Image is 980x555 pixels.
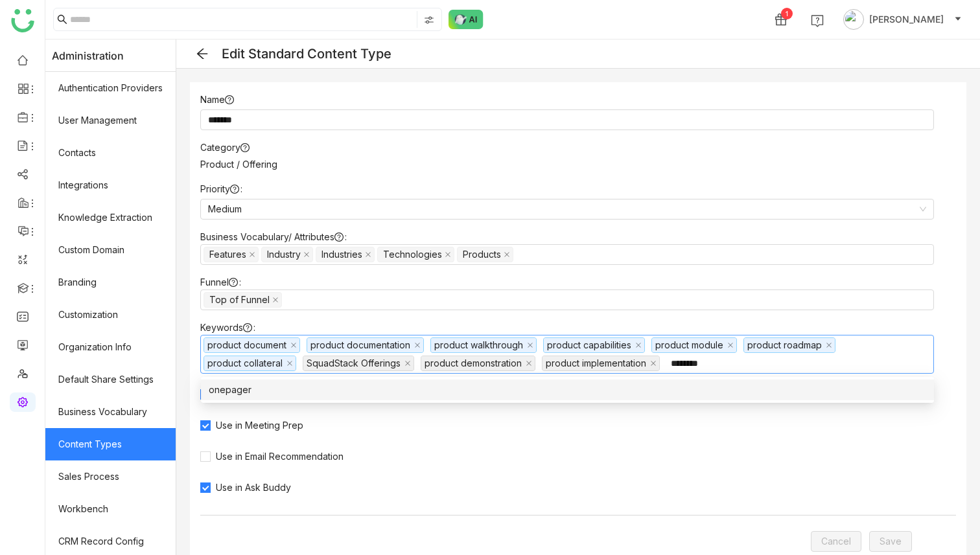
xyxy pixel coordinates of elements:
button: Save [869,531,912,552]
span: Use in Meeting Prep [211,418,309,433]
nz-select-item: product collateral [204,356,296,371]
img: search-type.svg [424,15,434,25]
label: Funnel [200,275,246,289]
div: Products [463,247,501,262]
a: Default Share Settings [45,363,176,396]
nz-select-item: product roadmap [743,337,835,353]
label: Priority [200,182,248,196]
a: Sales Process [45,460,176,493]
nz-select-item: product capabilities [543,337,645,353]
label: Business Vocabulary/ Attributes [200,230,352,244]
a: Contacts [45,137,176,169]
div: Name [200,93,234,107]
span: Use in Email Recommendation [211,449,349,464]
div: 1 [781,8,793,19]
span: Edit Standard Content Type [222,46,391,62]
nz-select-item: Industry [261,247,313,262]
nz-select-item: product demonstration [421,356,535,371]
span: Product / Offering [200,157,277,172]
div: Industries [321,247,362,262]
span: [PERSON_NAME] [869,12,944,27]
a: Business Vocabulary [45,396,176,428]
nz-select-item: product implementation [542,356,660,371]
nz-select-item: Top of Funnel [204,292,282,308]
span: Administration [52,40,124,72]
nz-select-item: SquadStack Offerings [303,356,414,371]
a: Integrations [45,169,176,201]
div: Industry [267,247,301,262]
div: Technologies [383,247,442,262]
a: Authentication Providers [45,72,176,104]
nz-select-item: product module [651,337,737,353]
div: onepager [209,383,926,397]
nz-select-item: Products [457,247,513,262]
span: Use in Ask Buddy [211,481,296,495]
img: logo [11,9,34,32]
nz-select-item: product documentation [307,337,424,353]
img: help.svg [811,14,824,27]
button: Cancel [811,531,861,552]
div: Top of Funnel [209,293,270,307]
a: Workbench [45,493,176,525]
img: ask-buddy-normal.svg [449,10,484,29]
label: Keywords [200,321,261,335]
nz-select-item: Medium [208,199,926,219]
div: Category [200,141,250,155]
button: [PERSON_NAME] [841,9,964,30]
img: avatar [843,9,864,30]
a: Content Types [45,428,176,460]
nz-select-item: product walkthrough [430,337,537,353]
a: Branding [45,266,176,299]
nz-select-item: Technologies [377,247,454,262]
a: Organization Info [45,331,176,363]
a: Customization [45,299,176,331]
nz-select-item: product document [204,337,300,353]
a: User Management [45,104,176,137]
nz-select-item: Features [204,247,259,262]
a: Knowledge Extraction [45,201,176,234]
nz-select-item: Industries [316,247,375,262]
a: Custom Domain [45,234,176,266]
div: Features [209,247,246,262]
